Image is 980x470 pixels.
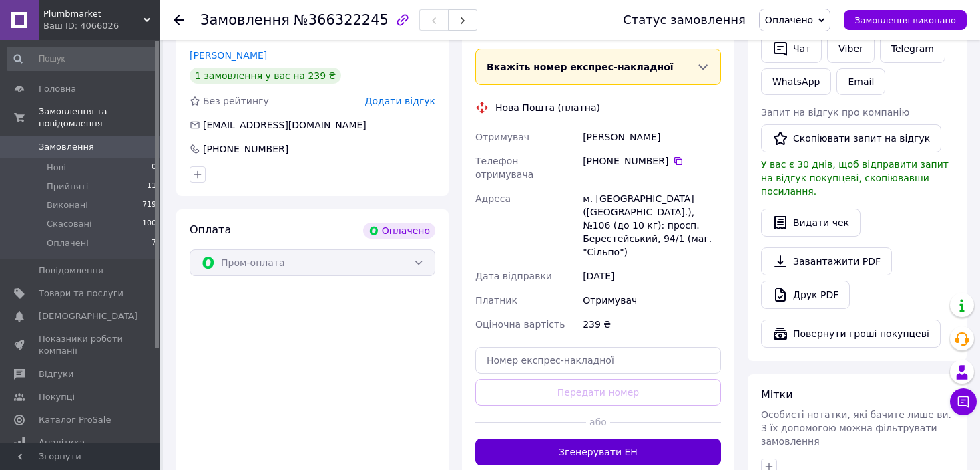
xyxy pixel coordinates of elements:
[152,162,156,174] span: 0
[294,12,389,28] span: №366322245
[580,187,724,264] div: м. [GEOGRAPHIC_DATA] ([GEOGRAPHIC_DATA].), №106 (до 10 кг): просп. Берестейський, 94/1 (маг. "Сіл...
[39,368,73,380] span: Відгуки
[190,68,341,84] div: 1 замовлення у вас на 239 ₴
[39,310,138,322] span: [DEMOGRAPHIC_DATA]
[47,237,89,249] span: Оплачені
[47,199,88,211] span: Виконані
[43,8,144,20] span: Plumbmarket
[475,156,533,180] span: Телефон отримувача
[7,47,158,71] input: Пошук
[39,83,76,95] span: Головна
[761,388,793,401] span: Мітки
[39,265,103,277] span: Повідомлення
[190,50,267,61] a: [PERSON_NAME]
[39,106,160,130] span: Замовлення та повідомлення
[363,223,435,239] div: Оплачено
[492,101,603,114] div: Нова Пошта (платна)
[147,181,156,193] span: 11
[475,132,529,142] span: Отримувач
[761,281,850,309] a: Друк PDF
[623,13,746,27] div: Статус замовлення
[583,154,721,168] div: [PHONE_NUMBER]
[475,319,565,330] span: Оціночна вартість
[765,15,813,25] span: Оплачено
[580,125,724,149] div: [PERSON_NAME]
[475,439,721,465] button: Згенерувати ЕН
[761,209,861,237] button: Видати чек
[475,193,511,204] span: Адреса
[47,218,92,230] span: Скасовані
[761,409,951,447] span: Особисті нотатки, які бачите лише ви. З їх допомогою можна фільтрувати замовлення
[580,288,724,312] div: Отримувач
[47,162,66,174] span: Нові
[836,68,885,95] button: Email
[39,141,94,153] span: Замовлення
[39,391,75,403] span: Покупці
[39,437,85,449] span: Аналітика
[200,12,290,28] span: Замовлення
[761,159,949,197] span: У вас є 30 днів, щоб відправити запит на відгук покупцеві, скопіювавши посилання.
[475,295,517,306] span: Платник
[39,333,124,357] span: Показники роботи компанії
[39,414,111,426] span: Каталог ProSale
[761,124,941,152] button: Скопіювати запит на відгук
[580,312,724,336] div: 239 ₴
[827,35,874,63] a: Viber
[142,218,156,230] span: 100
[190,223,231,236] span: Оплата
[475,347,721,374] input: Номер експрес-накладної
[854,15,956,25] span: Замовлення виконано
[475,271,552,281] span: Дата відправки
[39,287,124,300] span: Товари та послуги
[761,247,892,275] a: Завантажити PDF
[47,181,88,193] span: Прийняті
[761,320,941,348] button: Повернути гроші покупцеві
[203,96,269,106] span: Без рейтингу
[203,120,366,130] span: [EMAIL_ADDRESS][DOMAIN_NAME]
[487,62,674,72] span: Вкажіть номер експрес-накладної
[761,35,822,63] button: Чат
[202,142,290,156] div: [PHONE_NUMBER]
[174,13,184,27] div: Повернутися назад
[586,415,611,429] span: або
[950,388,977,415] button: Чат з покупцем
[844,10,967,30] button: Замовлення виконано
[880,35,945,63] a: Telegram
[43,20,160,32] div: Ваш ID: 4066026
[142,199,156,211] span: 719
[761,68,831,95] a: WhatsApp
[761,107,909,118] span: Запит на відгук про компанію
[580,264,724,288] div: [DATE]
[365,96,435,106] span: Додати відгук
[152,237,156,249] span: 7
